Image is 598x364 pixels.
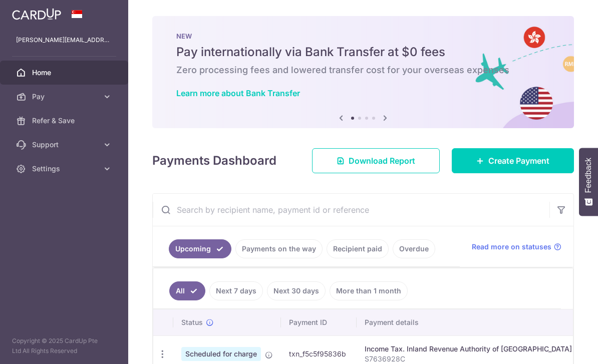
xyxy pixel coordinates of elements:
[488,155,549,167] span: Create Payment
[327,239,389,258] a: Recipient paid
[281,309,357,335] th: Payment ID
[472,242,551,252] span: Read more on statuses
[365,344,572,354] div: Income Tax. Inland Revenue Authority of [GEOGRAPHIC_DATA]
[452,148,574,173] a: Create Payment
[176,64,550,76] h6: Zero processing fees and lowered transfer cost for your overseas expenses
[12,8,61,20] img: CardUp
[357,309,580,335] th: Payment details
[169,239,231,258] a: Upcoming
[152,16,574,128] img: Bank transfer banner
[32,68,98,78] span: Home
[32,164,98,174] span: Settings
[176,32,550,40] p: NEW
[584,158,593,193] span: Feedback
[153,194,549,226] input: Search by recipient name, payment id or reference
[152,152,276,170] h4: Payments Dashboard
[32,116,98,126] span: Refer & Save
[579,148,598,216] button: Feedback - Show survey
[365,354,572,364] p: S7636928C
[267,281,326,300] a: Next 30 days
[32,140,98,150] span: Support
[209,281,263,300] a: Next 7 days
[472,242,561,252] a: Read more on statuses
[181,347,261,361] span: Scheduled for charge
[176,44,550,60] h5: Pay internationally via Bank Transfer at $0 fees
[176,88,300,98] a: Learn more about Bank Transfer
[169,281,205,300] a: All
[349,155,415,167] span: Download Report
[393,239,435,258] a: Overdue
[16,35,112,45] p: [PERSON_NAME][EMAIL_ADDRESS][MEDICAL_DATA][DOMAIN_NAME]
[181,317,203,327] span: Status
[32,92,98,102] span: Pay
[235,239,323,258] a: Payments on the way
[330,281,408,300] a: More than 1 month
[312,148,440,173] a: Download Report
